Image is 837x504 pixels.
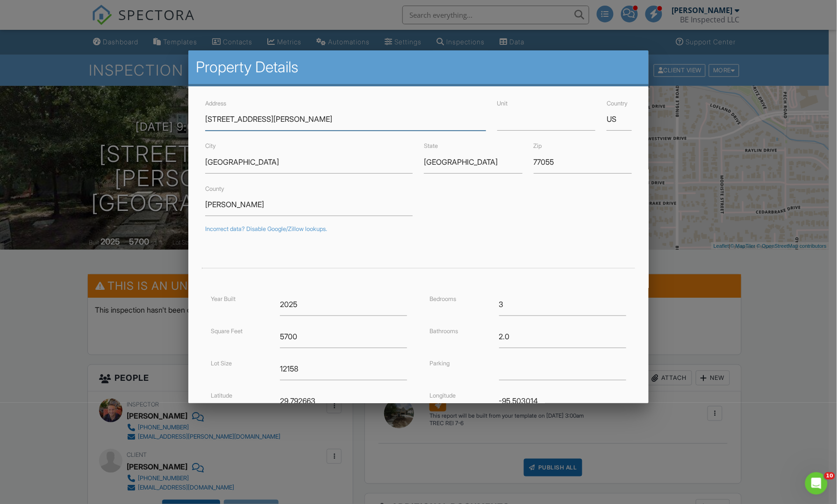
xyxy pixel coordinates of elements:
iframe: Intercom live chat [805,472,828,495]
h2: Property Details [196,58,641,77]
label: Square Feet [211,328,243,335]
label: Address [205,100,226,107]
label: Parking [429,360,450,367]
label: Longitude [429,392,456,399]
label: Bathrooms [429,328,458,335]
label: Zip [534,142,542,149]
span: 10 [824,472,835,480]
label: Country [607,100,628,107]
label: City [205,142,216,149]
label: Bedrooms [429,295,456,302]
label: Year Built [211,295,236,302]
label: County [205,185,224,192]
label: Unit [497,100,508,107]
label: Latitude [211,392,232,399]
label: State [424,142,438,149]
div: Incorrect data? Disable Google/Zillow lookups. [205,225,632,233]
label: Lot Size [211,360,232,367]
